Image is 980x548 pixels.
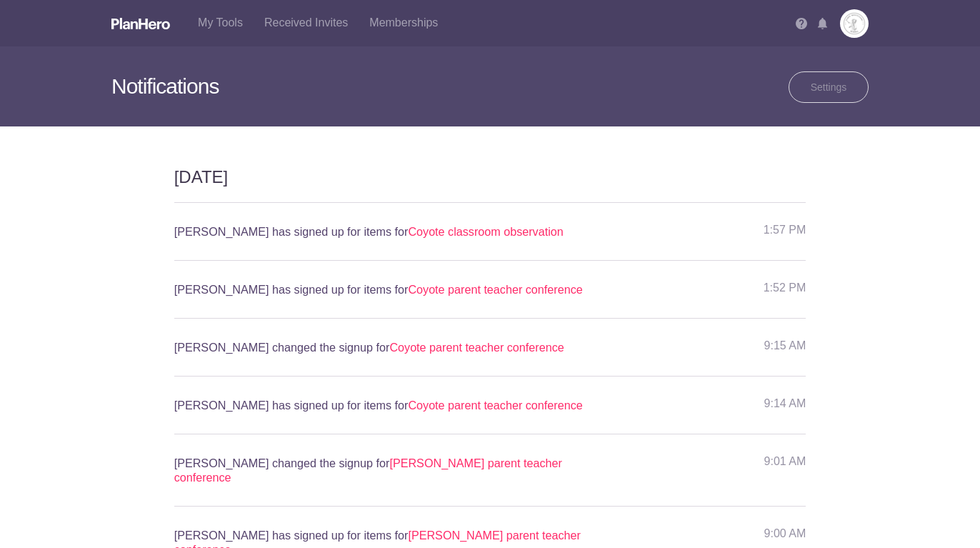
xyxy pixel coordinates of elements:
h5: [PERSON_NAME] has signed up for items for [174,224,589,239]
img: Logo white planhero [111,18,170,29]
font: Coyote parent teacher conference [389,341,564,354]
font: Coyote parent teacher conference [408,283,582,296]
h6: 1:57 PM [609,224,806,236]
font: Coyote parent teacher conference [408,399,582,412]
h5: [PERSON_NAME] has signed up for items for [174,282,589,297]
font: [PERSON_NAME] parent teacher conference [174,457,562,484]
h5: [PERSON_NAME] changed the signup for [174,340,589,354]
h5: [PERSON_NAME] changed the signup for [174,456,589,484]
h6: 9:01 AM [609,456,806,467]
img: Notifications [818,18,827,29]
font: Coyote classroom observation [408,225,563,238]
h6: 9:00 AM [609,528,806,539]
a: [PERSON_NAME] changed the signup for[PERSON_NAME] parent teacher conference [164,449,599,492]
h5: [PERSON_NAME] has signed up for items for [174,398,589,412]
h6: 9:15 AM [609,340,806,352]
img: Logo 14 [840,9,869,38]
img: Help icon [796,18,807,29]
a: [PERSON_NAME] has signed up for items forCoyote parent teacher conference [164,391,599,419]
h6: 9:14 AM [609,398,806,409]
a: Settings [789,71,869,103]
a: [PERSON_NAME] has signed up for items forCoyote parent teacher conference [164,275,599,304]
a: [PERSON_NAME] has signed up for items forCoyote classroom observation [164,217,599,246]
h3: Notifications [111,46,479,126]
h6: 1:52 PM [609,282,806,294]
a: [PERSON_NAME] changed the signup forCoyote parent teacher conference [164,333,599,362]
